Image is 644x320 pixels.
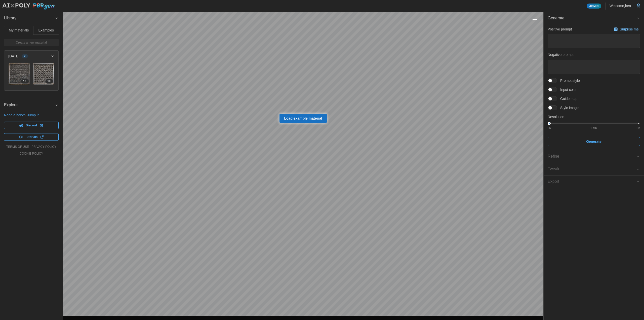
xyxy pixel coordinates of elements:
[620,27,640,32] p: Surprise me
[610,3,631,8] p: Welcome, ben
[4,113,59,118] p: Need a hand? Jump in:
[4,133,59,141] a: Tutorials
[548,27,572,32] p: Positive prompt
[589,4,598,8] span: Admin
[4,12,55,24] span: Library
[8,63,30,85] a: FTSi3RqIgUCfdl9tUj8s1K
[557,105,579,110] span: Style image
[544,12,644,24] button: Generate
[23,79,26,83] span: 1 K
[9,63,30,85] img: FTSi3RqIgUCfdl9tUj8s
[24,54,26,58] span: 2
[4,99,55,111] span: Explore
[557,78,580,83] span: Prompt style
[25,133,38,140] span: Tutorials
[284,114,322,123] span: Load example material
[548,163,636,175] span: Tweak
[279,114,327,123] a: Load example material
[548,153,636,160] div: Refine
[33,63,55,85] a: J4b69AzdP5w0Lu1U1yst1K
[586,137,601,146] span: Generate
[557,87,577,92] span: Input color
[531,16,538,23] button: Toggle viewport controls
[548,137,640,146] button: Generate
[26,122,37,129] span: Discord
[38,28,54,32] span: Examples
[2,3,55,10] img: AIxPoly PBRgen
[548,12,636,24] span: Generate
[16,39,47,46] span: Create a new material
[9,28,29,32] span: My materials
[4,122,59,129] a: Discord
[544,163,644,175] button: Tweak
[19,152,43,156] a: cookie policy
[4,39,59,46] a: Create a new material
[544,24,644,150] div: Generate
[31,145,56,149] a: privacy policy
[4,62,58,90] div: [DATE]2
[613,26,640,33] button: Surprise me
[33,63,54,85] img: J4b69AzdP5w0Lu1U1yst
[548,175,636,188] span: Export
[544,175,644,188] button: Export
[557,96,577,101] span: Guide map
[544,150,644,163] button: Refine
[548,114,640,119] p: Resolution
[48,79,51,83] span: 1 K
[548,52,640,57] p: Negative prompt
[4,51,58,62] button: [DATE]2
[8,54,19,59] p: [DATE]
[6,145,29,149] a: terms of use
